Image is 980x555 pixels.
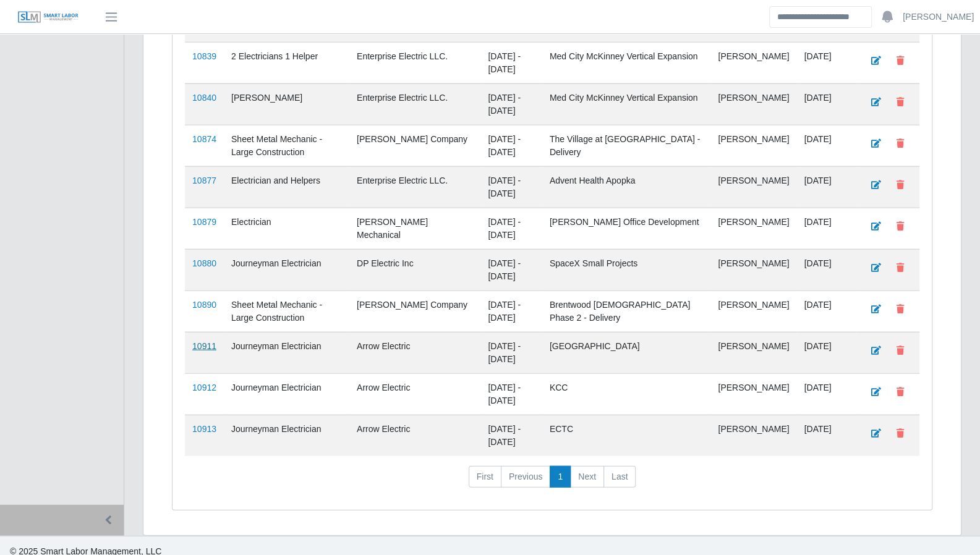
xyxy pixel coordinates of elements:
[710,125,796,166] td: [PERSON_NAME]
[710,332,796,373] td: [PERSON_NAME]
[480,290,542,332] td: [DATE] - [DATE]
[224,290,349,332] td: Sheet Metal Mechanic - Large Construction
[224,373,349,415] td: Journeyman Electrician
[192,258,216,268] a: 10880
[349,125,480,166] td: [PERSON_NAME] Company
[796,373,856,415] td: [DATE]
[542,42,711,83] td: Med City McKinney Vertical Expansion
[224,332,349,373] td: Journeyman Electrician
[542,290,711,332] td: Brentwood [DEMOGRAPHIC_DATA] Phase 2 - Delivery
[224,249,349,290] td: Journeyman Electrician
[710,42,796,83] td: [PERSON_NAME]
[192,424,216,434] a: 10913
[796,125,856,166] td: [DATE]
[796,208,856,249] td: [DATE]
[349,249,480,290] td: DP Electric Inc
[710,415,796,456] td: [PERSON_NAME]
[710,208,796,249] td: [PERSON_NAME]
[224,125,349,166] td: Sheet Metal Mechanic - Large Construction
[796,166,856,208] td: [DATE]
[349,208,480,249] td: [PERSON_NAME] Mechanical
[542,373,711,415] td: KCC
[192,383,216,392] a: 10912
[542,249,711,290] td: SpaceX Small Projects
[349,166,480,208] td: Enterprise Electric LLC.
[480,373,542,415] td: [DATE] - [DATE]
[192,51,216,61] a: 10839
[796,249,856,290] td: [DATE]
[480,42,542,83] td: [DATE] - [DATE]
[542,415,711,456] td: ECTC
[224,166,349,208] td: Electrician and Helpers
[542,125,711,166] td: The Village at [GEOGRAPHIC_DATA] - Delivery
[796,290,856,332] td: [DATE]
[192,300,216,310] a: 10890
[903,11,974,23] a: [PERSON_NAME]
[185,466,919,498] nav: pagination
[710,166,796,208] td: [PERSON_NAME]
[192,217,216,227] a: 10879
[480,249,542,290] td: [DATE] - [DATE]
[796,83,856,125] td: [DATE]
[480,208,542,249] td: [DATE] - [DATE]
[796,415,856,456] td: [DATE]
[542,208,711,249] td: [PERSON_NAME] Office Development
[480,332,542,373] td: [DATE] - [DATE]
[192,176,216,185] a: 10877
[224,415,349,456] td: Journeyman Electrician
[710,249,796,290] td: [PERSON_NAME]
[769,6,872,28] input: Search
[480,415,542,456] td: [DATE] - [DATE]
[480,125,542,166] td: [DATE] - [DATE]
[710,373,796,415] td: [PERSON_NAME]
[542,332,711,373] td: [GEOGRAPHIC_DATA]
[224,83,349,125] td: [PERSON_NAME]
[192,341,216,351] a: 10911
[224,208,349,249] td: Electrician
[349,373,480,415] td: Arrow Electric
[796,42,856,83] td: [DATE]
[349,42,480,83] td: Enterprise Electric LLC.
[349,415,480,456] td: Arrow Electric
[224,42,349,83] td: 2 Electricians 1 Helper
[349,290,480,332] td: [PERSON_NAME] Company
[710,290,796,332] td: [PERSON_NAME]
[17,11,79,24] img: SLM Logo
[192,134,216,144] a: 10874
[480,83,542,125] td: [DATE] - [DATE]
[480,166,542,208] td: [DATE] - [DATE]
[710,83,796,125] td: [PERSON_NAME]
[550,466,571,488] a: 1
[542,166,711,208] td: Advent Health Apopka
[349,83,480,125] td: Enterprise Electric LLC.
[192,93,216,103] a: 10840
[349,332,480,373] td: Arrow Electric
[542,83,711,125] td: Med City McKinney Vertical Expansion
[796,332,856,373] td: [DATE]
